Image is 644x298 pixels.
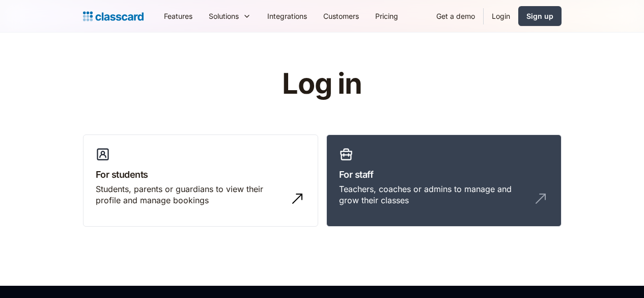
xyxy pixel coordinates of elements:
[201,5,259,28] div: Solutions
[339,183,528,206] div: Teachers, coaches or admins to manage and grow their classes
[484,5,518,28] a: Login
[367,5,406,28] a: Pricing
[326,134,562,227] a: For staffTeachers, coaches or admins to manage and grow their classes
[428,5,483,28] a: Get a demo
[315,5,367,28] a: Customers
[209,11,239,21] div: Solutions
[96,168,305,181] h3: For students
[160,68,484,100] h1: Log in
[518,6,562,26] a: Sign up
[83,134,318,227] a: For studentsStudents, parents or guardians to view their profile and manage bookings
[339,168,549,181] h3: For staff
[83,9,144,23] a: home
[526,11,553,21] div: Sign up
[259,5,315,28] a: Integrations
[156,5,201,28] a: Features
[96,183,285,206] div: Students, parents or guardians to view their profile and manage bookings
